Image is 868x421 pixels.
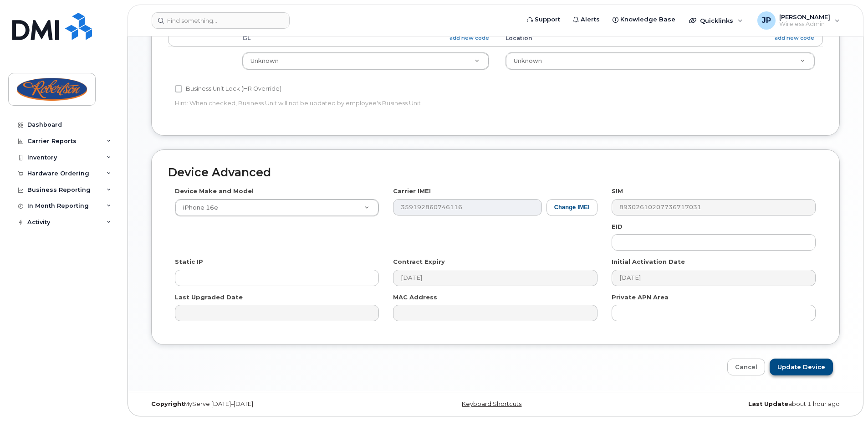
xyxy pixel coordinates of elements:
div: MyServe [DATE]–[DATE] [144,400,378,408]
span: Quicklinks [700,17,733,24]
strong: Last Update [748,400,788,407]
a: Knowledge Base [606,10,682,29]
span: JP [762,15,771,26]
span: iPhone 16e [178,204,218,212]
button: Change IMEI [546,199,597,216]
label: Private APN Area [612,293,669,302]
strong: Copyright [151,400,184,407]
label: Business Unit Lock (HR Override) [175,83,281,94]
label: MAC Address [393,293,437,302]
div: Quicklinks [683,11,749,30]
a: Alerts [567,10,606,29]
label: SIM [612,187,623,195]
label: Carrier IMEI [393,187,431,195]
th: Location [497,30,823,46]
div: Jonathan Phu [751,11,846,30]
input: Find something... [152,12,290,29]
a: Cancel [727,359,765,375]
span: Alerts [581,15,600,24]
a: add new code [449,34,489,42]
label: Last Upgraded Date [175,293,243,302]
h2: Device Advanced [168,166,823,179]
span: Support [535,15,560,24]
label: Initial Activation Date [612,257,685,266]
label: Static IP [175,257,203,266]
span: Wireless Admin [779,21,830,28]
input: Update Device [770,359,833,375]
a: add new code [775,34,814,42]
a: iPhone 16e [175,200,378,216]
th: GL [234,30,497,46]
label: Contract Expiry [393,257,445,266]
span: [PERSON_NAME] [779,13,830,21]
label: Device Make and Model [175,187,254,195]
span: Unknown [250,57,279,64]
p: Hint: When checked, Business Unit will not be updated by employee's Business Unit [175,99,597,108]
a: Support [521,10,567,29]
a: Unknown [243,53,489,69]
span: Unknown [514,57,542,64]
input: Business Unit Lock (HR Override) [175,85,182,92]
a: Keyboard Shortcuts [462,400,521,407]
div: about 1 hour ago [613,400,847,408]
a: Unknown [506,53,814,69]
span: Knowledge Base [620,15,675,24]
label: EID [612,222,623,231]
